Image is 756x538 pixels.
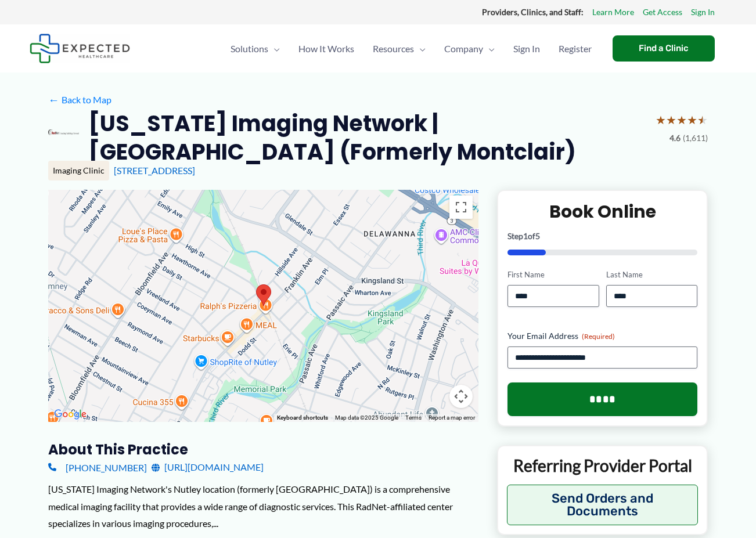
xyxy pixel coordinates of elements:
h2: Book Online [507,200,697,223]
label: Last Name [606,269,697,280]
h3: About this practice [48,440,478,458]
a: Terms (opens in new tab) [405,414,422,421]
button: Map camera controls [449,385,473,408]
a: SolutionsMenu Toggle [221,28,289,69]
span: ★ [697,109,708,131]
button: Toggle fullscreen view [449,196,473,219]
span: Menu Toggle [483,28,495,69]
nav: Primary Site Navigation [221,28,601,69]
span: Menu Toggle [268,28,280,69]
label: Your Email Address [507,330,697,342]
a: ←Back to Map [48,91,111,109]
p: Step of [507,232,697,240]
button: Send Orders and Documents [507,485,698,525]
a: How It Works [289,28,363,69]
span: (1,611) [683,131,708,146]
span: Menu Toggle [414,28,426,69]
span: ★ [687,109,697,131]
a: Report a map error [429,414,475,421]
span: Resources [373,28,414,69]
span: 1 [523,231,528,241]
h2: [US_STATE] Imaging Network | [GEOGRAPHIC_DATA] (Formerly Montclair) [88,109,646,167]
p: Referring Provider Portal [507,455,698,476]
span: Sign In [513,28,540,69]
span: How It Works [298,28,354,69]
span: Solutions [231,28,268,69]
a: Get Access [643,5,682,20]
span: ★ [666,109,676,131]
button: Keyboard shortcuts [277,414,328,422]
a: Find a Clinic [613,35,715,62]
strong: Providers, Clinics, and Staff: [482,7,584,17]
img: Expected Healthcare Logo - side, dark font, small [30,34,130,63]
a: [STREET_ADDRESS] [114,165,195,176]
label: First Name [507,269,599,280]
span: 5 [535,231,540,241]
span: 4.6 [669,131,681,146]
a: Sign In [691,5,715,20]
a: Open this area in Google Maps (opens a new window) [51,407,89,422]
a: [URL][DOMAIN_NAME] [152,458,264,476]
a: ResourcesMenu Toggle [363,28,435,69]
span: (Required) [582,332,615,341]
img: Google [51,407,89,422]
span: ★ [676,109,687,131]
a: Register [549,28,601,69]
span: Company [444,28,483,69]
span: ← [48,94,59,105]
div: Imaging Clinic [48,161,109,180]
a: Sign In [504,28,549,69]
span: ★ [656,109,666,131]
a: Learn More [592,5,634,20]
a: CompanyMenu Toggle [435,28,504,69]
a: [PHONE_NUMBER] [48,458,147,476]
span: Register [559,28,592,69]
div: [US_STATE] Imaging Network's Nutley location (formerly [GEOGRAPHIC_DATA]) is a comprehensive medi... [48,481,478,532]
span: Map data ©2025 Google [335,414,398,421]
